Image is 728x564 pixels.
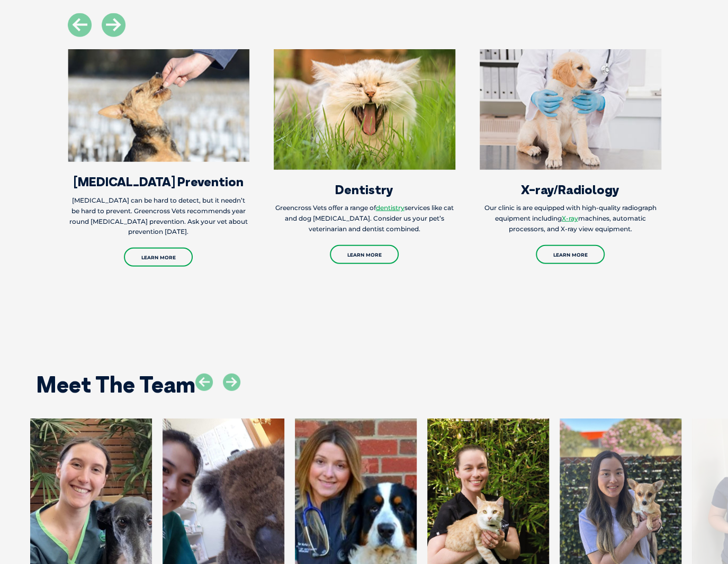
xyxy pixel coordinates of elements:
h3: Dentistry [274,183,455,196]
p: Greencross Vets offer a range of services like cat and dog [MEDICAL_DATA]. Consider us your pet’s... [274,203,455,234]
h3: [MEDICAL_DATA] Prevention [68,175,249,188]
h3: X-ray/Radiology [480,183,661,196]
img: Services_XRay_Radiology [480,49,661,170]
a: Learn More [536,245,605,264]
a: Learn More [124,248,193,267]
a: Learn More [330,245,399,264]
a: dentistry [376,204,405,212]
a: X-ray [562,214,578,222]
p: [MEDICAL_DATA] can be hard to detect, but it needn’t be hard to prevent. Greencross Vets recommen... [68,195,249,238]
h2: Meet The Team [36,374,195,396]
p: Our clinic is are equipped with high-quality radiograph equipment including machines, automatic p... [480,203,661,234]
